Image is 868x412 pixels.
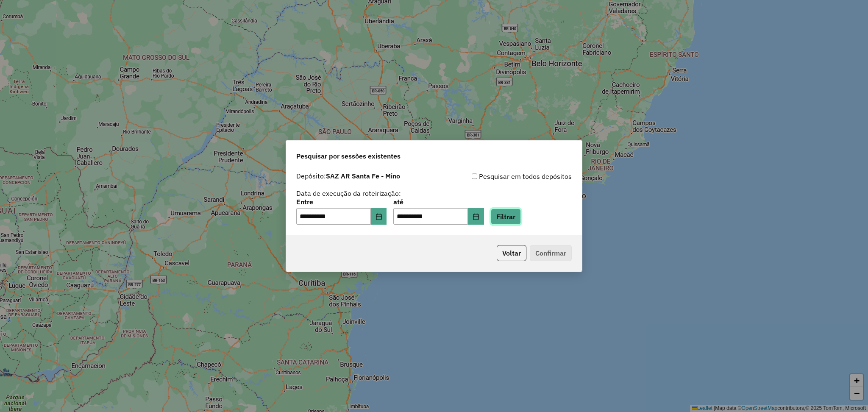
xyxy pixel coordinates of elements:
div: Pesquisar em todos depósitos [434,171,572,181]
button: Filtrar [491,209,521,225]
label: Depósito: [296,171,400,181]
label: Entre [296,197,387,207]
button: Choose Date [468,208,484,225]
label: até [393,197,484,207]
span: Pesquisar por sessões existentes [296,151,401,161]
strong: SAZ AR Santa Fe - Mino [326,172,400,180]
button: Voltar [497,245,526,261]
label: Data de execução da roteirização: [296,188,401,198]
button: Choose Date [371,208,387,225]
